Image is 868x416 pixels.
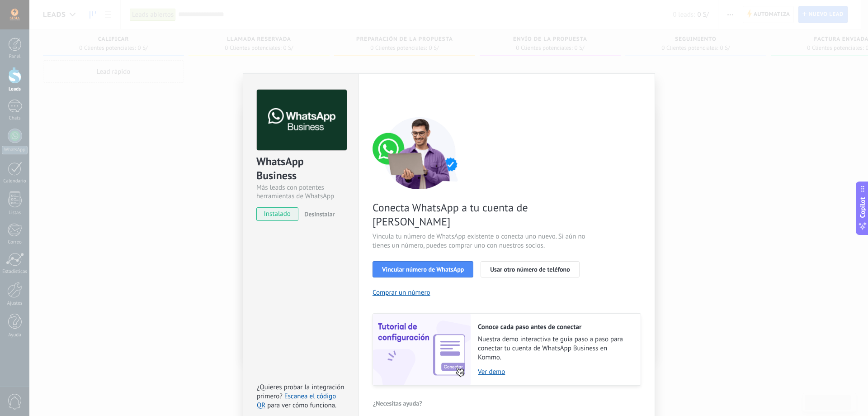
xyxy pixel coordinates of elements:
span: ¿Necesitas ayuda? [373,400,422,406]
span: instalado [257,207,298,221]
button: Usar otro número de teléfono [481,261,579,277]
button: ¿Necesitas ayuda? [373,397,423,410]
span: ¿Quieres probar la integración primero? [257,383,344,401]
span: Copilot [858,197,867,218]
span: Conecta WhatsApp a tu cuenta de [PERSON_NAME] [373,201,588,229]
span: Vincular número de WhatsApp [382,266,464,273]
div: Más leads con potentes herramientas de WhatsApp [256,183,345,201]
a: Escanea el código QR [257,392,336,410]
span: para ver cómo funciona. [267,401,336,410]
button: Vincular número de WhatsApp [373,261,473,277]
a: Ver demo [478,368,632,376]
div: WhatsApp Business [256,154,345,183]
span: Usar otro número de teléfono [490,266,570,273]
img: connect number [373,117,467,189]
span: Vincula tu número de WhatsApp existente o conecta uno nuevo. Si aún no tienes un número, puedes c... [373,232,588,250]
span: Nuestra demo interactiva te guía paso a paso para conectar tu cuenta de WhatsApp Business en Kommo. [478,335,632,362]
img: logo_main.png [257,90,347,151]
button: Desinstalar [301,207,335,221]
span: Desinstalar [304,210,335,218]
button: Comprar un número [373,288,430,297]
h2: Conoce cada paso antes de conectar [478,323,632,331]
